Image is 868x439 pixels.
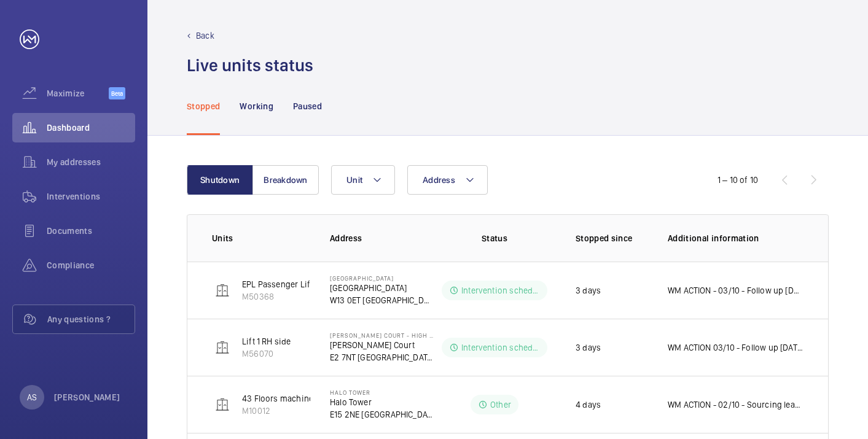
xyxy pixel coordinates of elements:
p: Other [490,398,511,411]
p: W13 0ET [GEOGRAPHIC_DATA] [330,294,433,306]
p: AS [27,391,37,403]
p: Stopped since [576,232,648,244]
p: M10012 [242,405,436,417]
p: Paused [293,100,322,112]
p: 4 days [576,398,601,411]
span: Interventions [47,190,135,203]
p: Halo Tower [330,396,433,408]
p: Stopped [187,100,220,112]
p: Intervention scheduled [461,341,540,354]
img: elevator.svg [215,340,230,355]
p: 3 days [576,284,601,297]
p: M56070 [242,348,291,360]
div: 1 – 10 of 10 [717,174,758,186]
span: Maximize [47,87,109,99]
p: 43 Floors machine room less. Left hand fire fighter [242,392,436,405]
span: Beta [109,87,125,99]
p: Working [240,100,273,112]
p: EPL Passenger Lift [242,278,313,290]
img: elevator.svg [215,397,230,412]
p: [PERSON_NAME] [54,391,120,403]
img: elevator.svg [215,283,230,298]
button: Unit [331,165,395,195]
p: E15 2NE [GEOGRAPHIC_DATA] [330,408,433,421]
span: Compliance [47,259,135,271]
p: [PERSON_NAME] Court [330,339,433,351]
p: Address [330,232,433,244]
span: Unit [346,175,362,185]
button: Address [407,165,488,195]
p: WM ACTION 03/10 - Follow up [DATE] - No access [668,341,803,354]
p: WM ACTION - 02/10 - Sourcing lead times on replacement 01/10 - Technical attended recommend repla... [668,398,803,411]
span: Documents [47,225,135,237]
p: [GEOGRAPHIC_DATA] [330,274,433,282]
p: Halo Tower [330,389,433,396]
span: Address [423,175,455,185]
span: Dashboard [47,122,135,134]
p: Intervention scheduled [461,284,540,297]
p: [GEOGRAPHIC_DATA] [330,282,433,294]
p: Back [196,29,214,42]
h1: Live units status [187,54,313,77]
p: Additional information [668,232,803,244]
p: 3 days [576,341,601,354]
p: E2 7NT [GEOGRAPHIC_DATA] [330,351,433,363]
p: [PERSON_NAME] Court - High Risk Building [330,332,433,339]
span: Any questions ? [47,313,135,325]
p: Units [212,232,310,244]
button: Breakdown [252,165,319,195]
span: My addresses [47,156,135,168]
p: Status [442,232,547,244]
p: M50368 [242,290,313,303]
p: WM ACTION - 03/10 - Follow up [DATE] - No access [668,284,803,297]
p: Lift 1 RH side [242,335,291,348]
button: Shutdown [187,165,253,195]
